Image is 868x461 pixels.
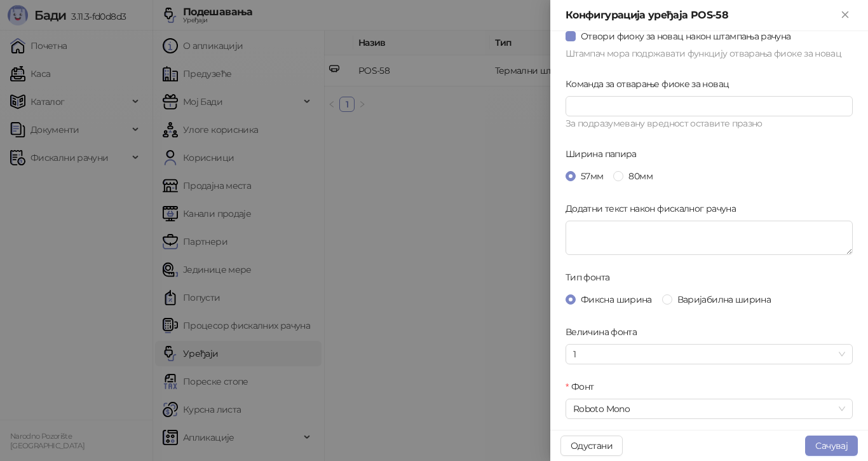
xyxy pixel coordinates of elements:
[576,169,608,183] span: 57мм
[566,147,644,161] label: Ширина папира
[623,169,657,183] span: 80мм
[566,46,853,62] div: Штампач мора подржавати функцију отварања фиоке за новац
[566,380,602,394] label: Фонт
[573,345,845,364] span: 1
[573,399,845,418] span: Roboto Mono
[576,29,796,43] span: Отвори фиоку за новац након штампања рачуна
[805,436,858,456] button: Сачувај
[566,202,743,216] label: Додатни текст након фискалног рачуна
[566,77,737,91] label: Команда за отварање фиоке за новац
[672,292,776,306] span: Варијабилна ширина
[560,436,623,456] button: Одустани
[566,325,644,339] label: Величина фонта
[566,8,837,23] div: Конфигурација уређаја POS-58
[837,8,853,23] button: Close
[566,221,853,255] textarea: Додатни текст након фискалног рачуна
[576,292,657,306] span: Фиксна ширина
[566,116,853,132] div: За подразумевану вредност оставите празно
[566,96,853,116] input: Команда за отварање фиоке за новац
[566,270,618,284] label: Тип фонта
